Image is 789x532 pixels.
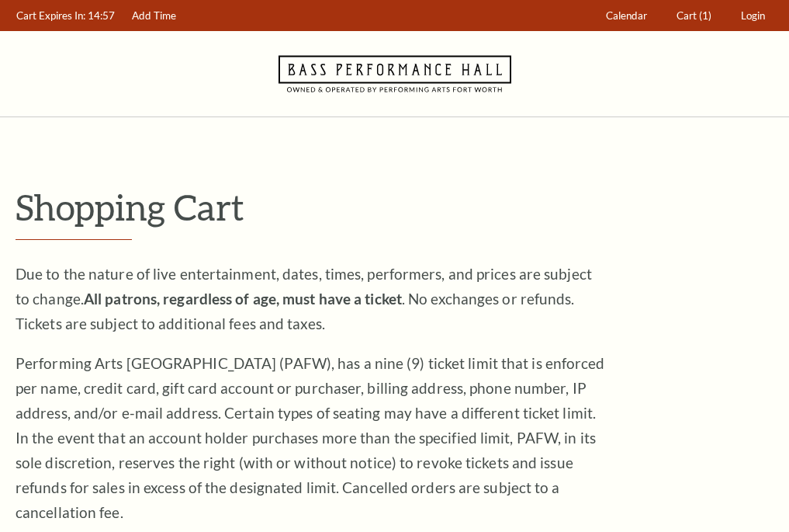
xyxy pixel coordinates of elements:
[741,9,765,22] span: Login
[677,9,697,22] span: Cart
[670,1,719,31] a: Cart (1)
[699,9,711,22] span: (1)
[16,265,592,332] span: Due to the nature of live entertainment, dates, times, performers, and prices are subject to chan...
[88,9,115,22] span: 14:57
[125,1,184,31] a: Add Time
[84,290,402,308] strong: All patrons, regardless of age, must have a ticket
[599,1,655,31] a: Calendar
[16,9,85,22] span: Cart Expires In:
[734,1,773,31] a: Login
[16,187,773,227] p: Shopping Cart
[606,9,647,22] span: Calendar
[16,351,605,525] p: Performing Arts [GEOGRAPHIC_DATA] (PAFW), has a nine (9) ticket limit that is enforced per name, ...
